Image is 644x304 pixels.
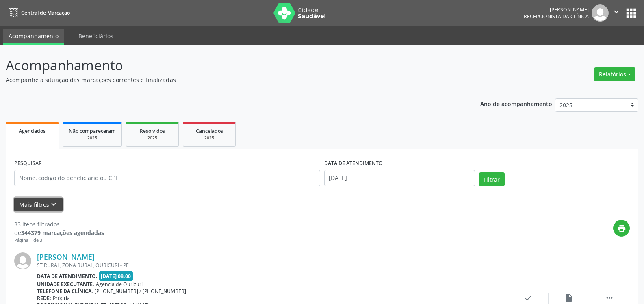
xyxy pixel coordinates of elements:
p: Acompanhe a situação das marcações correntes e finalizadas [6,76,449,84]
span: Resolvidos [140,128,165,135]
i:  [605,293,614,302]
input: Nome, código do beneficiário ou CPF [14,170,320,186]
img: img [592,4,609,22]
a: [PERSON_NAME] [37,252,95,261]
button: Filtrar [479,172,505,186]
label: DATA DE ATENDIMENTO [324,157,383,170]
button: apps [624,6,638,20]
span: [DATE] 08:00 [99,271,133,281]
div: Página 1 de 3 [14,237,104,244]
i: print [617,224,626,233]
button: Relatórios [594,67,635,81]
img: img [14,252,31,269]
label: PESQUISAR [14,157,42,170]
a: Central de Marcação [6,6,70,20]
div: de [14,228,104,237]
span: [PHONE_NUMBER] / [PHONE_NUMBER] [95,288,186,295]
b: Telefone da clínica: [37,288,93,295]
button:  [609,4,624,22]
i: keyboard_arrow_down [49,200,58,209]
strong: 344379 marcações agendadas [21,229,104,237]
a: Acompanhamento [3,29,64,45]
i: check [524,293,533,302]
div: 2025 [189,135,230,141]
input: Selecione um intervalo [324,170,475,186]
b: Rede: [37,295,51,302]
div: ST RURAL, ZONA RURAL, OURICURI - PE [37,262,508,269]
button: print [613,220,630,237]
span: Agendados [19,128,46,135]
span: Agencia de Ouricuri [96,281,143,288]
div: [PERSON_NAME] [524,6,589,13]
span: Própria [53,295,70,302]
button: Mais filtroskeyboard_arrow_down [14,198,63,212]
div: 2025 [69,135,116,141]
div: 2025 [132,135,173,141]
i: insert_drive_file [564,293,573,302]
a: Beneficiários [73,29,119,43]
b: Unidade executante: [37,281,94,288]
i:  [612,7,621,16]
span: Não compareceram [69,128,116,135]
div: 33 itens filtrados [14,220,104,228]
p: Acompanhamento [6,55,449,76]
span: Cancelados [196,128,223,135]
span: Central de Marcação [21,9,70,16]
b: Data de atendimento: [37,273,98,280]
span: Recepcionista da clínica [524,13,589,20]
p: Ano de acompanhamento [480,98,552,109]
